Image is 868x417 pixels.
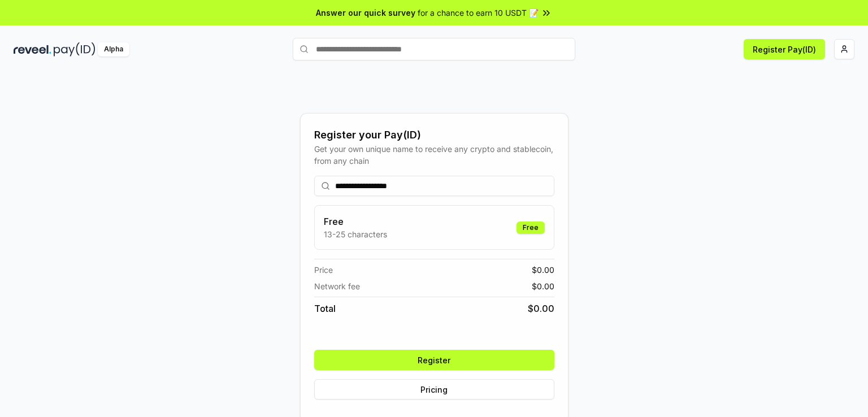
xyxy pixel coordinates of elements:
[314,280,360,292] span: Network fee
[418,7,539,19] span: for a chance to earn 10 USDT 📝
[744,39,825,59] button: Register Pay(ID)
[98,42,129,57] div: Alpha
[314,302,336,315] span: Total
[324,215,387,228] h3: Free
[314,127,554,143] div: Register your Pay(ID)
[54,42,96,57] img: pay_id
[316,7,415,19] span: Answer our quick survey
[532,264,554,276] span: $ 0.00
[314,379,554,399] button: Pricing
[314,143,554,167] div: Get your own unique name to receive any crypto and stablecoin, from any chain
[532,280,554,292] span: $ 0.00
[14,42,51,57] img: reveel_dark
[314,264,333,276] span: Price
[528,302,554,315] span: $ 0.00
[314,350,554,370] button: Register
[324,228,387,240] p: 13-25 characters
[517,221,545,234] div: Free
